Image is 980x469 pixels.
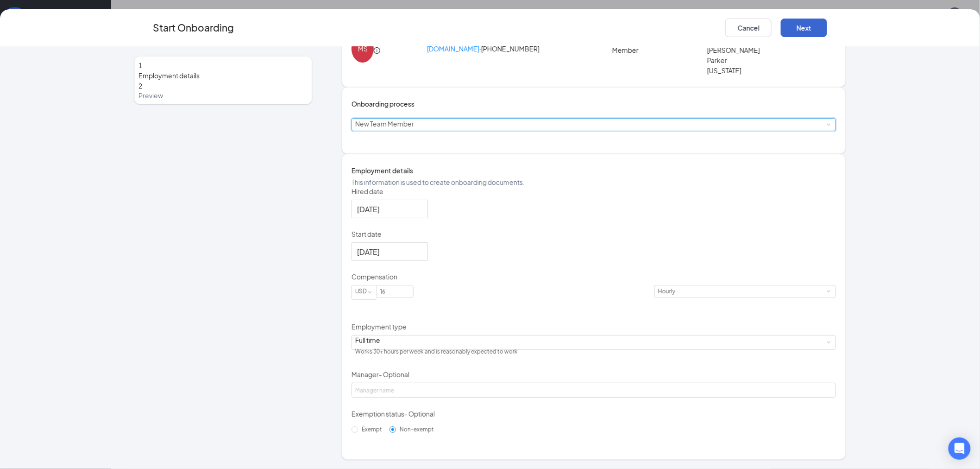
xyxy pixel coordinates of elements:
input: Sep 15, 2025 [357,203,421,215]
div: Full time [355,336,518,345]
span: info-circle [374,47,380,54]
p: This information is used to create onboarding documents. [352,177,836,187]
div: USD [355,285,373,298]
p: 539 - [PERSON_NAME] Parker [US_STATE] [707,35,744,76]
p: · [PHONE_NUMBER] [427,35,601,66]
button: Cancel [725,19,772,37]
div: Works 30+ hours per week and is reasonably expected to work [355,345,518,359]
p: Start date [352,229,836,239]
div: [object Object] [355,119,421,131]
span: - Optional [379,370,409,379]
span: Non-exempt [396,426,438,433]
p: Hired date [352,187,836,196]
p: Employment type [352,322,836,331]
div: Hourly [658,285,682,298]
span: Preview [138,91,308,100]
span: Exempt [358,426,386,433]
h4: Employment details [352,165,836,176]
span: 2 [138,82,142,90]
input: Manager name [352,383,836,398]
div: MS [358,44,368,54]
span: New Team Member [355,120,414,128]
input: Amount [377,285,413,298]
input: Sep 15, 2025 [357,246,421,258]
button: Next [781,19,827,37]
div: Open Intercom Messenger [949,437,971,460]
div: [object Object] [355,336,524,359]
p: Exemption status [352,409,836,418]
h3: Start Onboarding [153,20,234,35]
span: 1 [138,61,142,70]
span: - Optional [404,410,435,418]
p: Manager [352,370,836,379]
h4: Onboarding process [352,99,836,109]
p: Compensation [352,272,836,281]
span: Employment details [138,70,308,81]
